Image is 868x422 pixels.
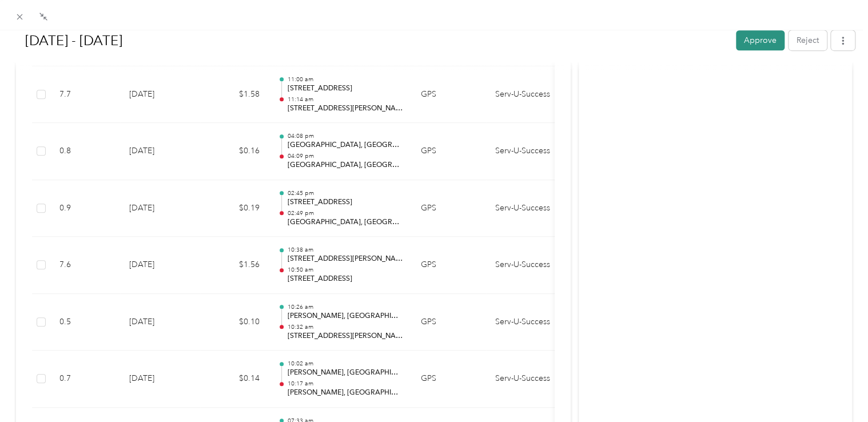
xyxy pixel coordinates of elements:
[287,274,403,284] p: [STREET_ADDRESS]
[486,123,572,180] td: Serv-U-Success
[412,123,486,180] td: GPS
[412,294,486,351] td: GPS
[486,180,572,237] td: Serv-U-Success
[287,132,403,140] p: 04:08 pm
[486,294,572,351] td: Serv-U-Success
[287,75,403,83] p: 11:00 am
[200,66,269,124] td: $1.58
[200,123,269,180] td: $0.16
[287,103,403,114] p: [STREET_ADDRESS][PERSON_NAME]
[287,246,403,254] p: 10:38 am
[50,237,120,294] td: 7.6
[736,30,785,50] button: Approve
[287,217,403,228] p: [GEOGRAPHIC_DATA], [GEOGRAPHIC_DATA], [GEOGRAPHIC_DATA]
[50,180,120,237] td: 0.9
[120,351,200,408] td: [DATE]
[287,331,403,341] p: [STREET_ADDRESS][PERSON_NAME]
[412,180,486,237] td: GPS
[287,360,403,368] p: 10:02 am
[486,66,572,124] td: Serv-U-Success
[287,368,403,378] p: [PERSON_NAME], [GEOGRAPHIC_DATA]
[287,266,403,274] p: 10:50 am
[200,237,269,294] td: $1.56
[412,237,486,294] td: GPS
[287,388,403,398] p: [PERSON_NAME], [GEOGRAPHIC_DATA]
[412,351,486,408] td: GPS
[287,254,403,264] p: [STREET_ADDRESS][PERSON_NAME]
[287,303,403,311] p: 10:26 am
[50,66,120,124] td: 7.7
[50,123,120,180] td: 0.8
[287,197,403,208] p: [STREET_ADDRESS]
[200,351,269,408] td: $0.14
[200,180,269,237] td: $0.19
[804,358,868,422] iframe: Everlance-gr Chat Button Frame
[789,30,827,50] button: Reject
[200,294,269,351] td: $0.10
[287,380,403,388] p: 10:17 am
[287,83,403,94] p: [STREET_ADDRESS]
[287,95,403,103] p: 11:14 am
[287,152,403,160] p: 04:09 pm
[287,160,403,170] p: [GEOGRAPHIC_DATA], [GEOGRAPHIC_DATA], [GEOGRAPHIC_DATA]
[120,66,200,124] td: [DATE]
[50,351,120,408] td: 0.7
[287,189,403,197] p: 02:45 pm
[287,323,403,331] p: 10:32 am
[120,294,200,351] td: [DATE]
[486,237,572,294] td: Serv-U-Success
[120,123,200,180] td: [DATE]
[50,294,120,351] td: 0.5
[120,237,200,294] td: [DATE]
[287,140,403,150] p: [GEOGRAPHIC_DATA], [GEOGRAPHIC_DATA], [GEOGRAPHIC_DATA]
[412,66,486,124] td: GPS
[287,209,403,217] p: 02:49 pm
[13,27,728,54] h1: Aug 1 - 31, 2025
[287,311,403,321] p: [PERSON_NAME], [GEOGRAPHIC_DATA]
[120,180,200,237] td: [DATE]
[486,351,572,408] td: Serv-U-Success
